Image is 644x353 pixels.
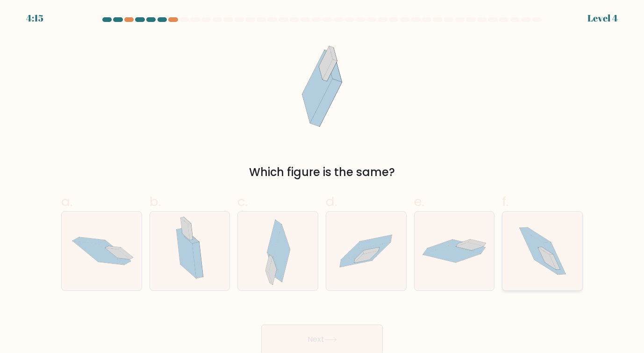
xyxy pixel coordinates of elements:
div: 4:15 [26,11,43,25]
span: f. [502,192,508,211]
span: c. [237,192,248,211]
span: d. [326,192,337,211]
div: Which figure is the same? [67,164,577,181]
span: a. [61,192,72,211]
div: Level 4 [587,11,618,25]
span: b. [150,192,161,211]
span: e. [414,192,424,211]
